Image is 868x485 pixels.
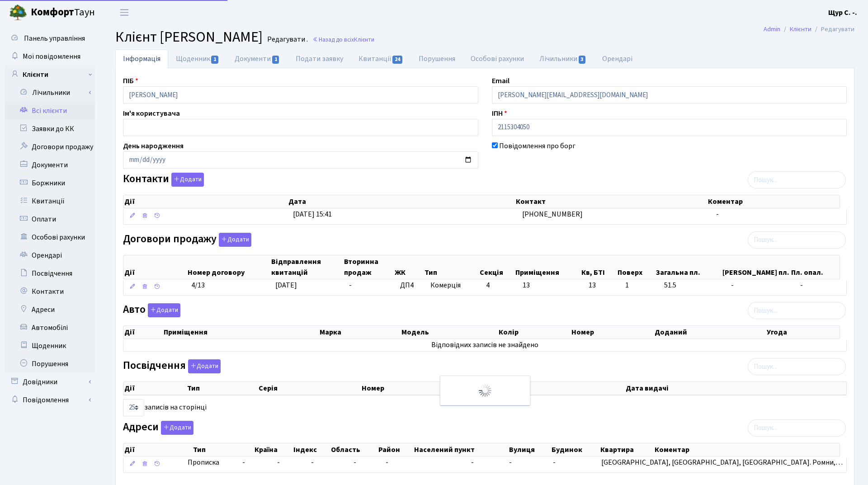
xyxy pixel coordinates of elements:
a: Назад до всіхКлієнти [312,35,374,44]
a: Лічильники [10,84,95,102]
a: Додати [186,358,221,374]
th: Модель [401,326,497,339]
label: Email [492,75,509,86]
th: Видано [481,382,625,395]
a: Контакти [5,283,95,301]
span: - [731,280,793,291]
a: Інформація [115,49,168,68]
a: Посвідчення [5,264,95,283]
span: 24 [392,56,402,64]
a: Подати заявку [288,49,351,68]
th: Населений пункт [413,443,508,456]
label: ІПН [492,108,507,119]
span: - [800,280,843,291]
label: Авто [123,303,180,317]
a: Додати [217,231,251,247]
a: Особові рахунки [463,49,532,68]
th: Дії [123,195,288,208]
span: - [716,209,719,219]
th: Серія [258,382,361,395]
a: Довідники [5,373,95,391]
label: Договори продажу [123,233,251,247]
a: Порушення [411,49,463,68]
th: Дії [123,382,186,395]
th: Марка [319,326,401,339]
span: ДП4 [400,280,423,291]
th: Угода [766,326,840,339]
a: Мої повідомлення [5,47,95,66]
select: записів на сторінці [123,399,144,416]
a: Додати [146,302,180,318]
th: Вторинна продаж [343,255,394,279]
span: - [349,280,352,290]
a: Повідомлення [5,391,95,409]
span: Прописка [188,457,219,468]
a: Документи [227,49,288,68]
th: Номер [361,382,481,395]
a: Додати [169,171,204,187]
nav: breadcrumb [750,20,868,39]
input: Пошук... [748,302,846,319]
th: Дата видачі [625,382,846,395]
button: Контакти [171,173,204,187]
a: Документи [5,156,95,174]
span: Клієнт [PERSON_NAME] [115,27,263,47]
span: - [386,457,388,467]
th: Тип [424,255,478,279]
span: Мої повідомлення [23,52,80,61]
th: Поверх [617,255,656,279]
th: Коментар [654,443,840,456]
th: Індекс [292,443,330,456]
label: День народження [123,141,184,151]
a: Боржники [5,174,95,192]
a: Щоденник [168,49,227,68]
span: 13 [589,280,618,291]
th: Країна [254,443,292,456]
th: Кв, БТІ [580,255,617,279]
li: Редагувати [811,24,854,34]
button: Переключити навігацію [113,5,136,20]
span: 1 [625,280,657,291]
span: - [277,457,280,467]
a: Особові рахунки [5,228,95,246]
th: Пл. опал. [790,255,840,279]
span: 4/13 [191,280,205,290]
b: Щур С. -. [828,8,857,18]
a: Admin [764,24,780,34]
a: Договори продажу [5,138,95,156]
th: Загальна пл. [655,255,722,279]
input: Пошук... [748,419,846,437]
th: Відправлення квитанцій [270,255,343,279]
span: 1 [211,56,218,64]
a: Заявки до КК [5,120,95,138]
span: 51.5 [664,280,724,291]
a: Орендарі [5,246,95,264]
span: - [509,457,512,467]
th: Колір [498,326,571,339]
span: - [242,457,270,468]
span: [DATE] 15:41 [293,209,332,219]
th: Район [377,443,413,456]
th: Дата [288,195,515,208]
a: Клієнти [5,66,95,84]
span: - [354,457,356,467]
th: Секція [479,255,515,279]
img: Обробка... [478,383,492,398]
th: Тип [186,382,258,395]
span: Комерція [430,280,479,291]
span: 1 [272,56,279,64]
span: - [553,457,556,467]
label: Повідомлення про борг [499,141,576,151]
small: Редагувати . [265,35,308,44]
th: Коментар [707,195,840,208]
a: Клієнти [790,24,811,34]
th: Дії [123,255,187,279]
a: Автомобілі [5,319,95,337]
b: Комфорт [31,5,74,19]
th: Область [330,443,377,456]
th: Номер [571,326,654,339]
a: Квитанції [351,49,411,68]
td: Відповідних записів не знайдено [123,339,846,351]
span: [GEOGRAPHIC_DATA], [GEOGRAPHIC_DATA], [GEOGRAPHIC_DATA]. Ромни,… [601,457,843,467]
a: Адреси [5,301,95,319]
